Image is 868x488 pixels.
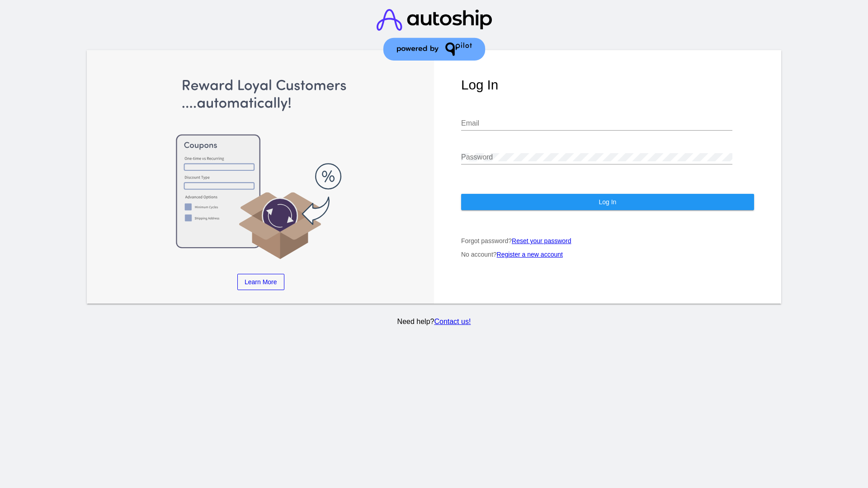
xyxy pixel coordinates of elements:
[114,77,407,260] img: Apply Coupons Automatically to Scheduled Orders with QPilot
[461,194,754,210] button: Log In
[245,278,277,286] span: Learn More
[85,318,783,326] p: Need help?
[434,318,471,325] a: Contact us!
[461,251,754,258] p: No account?
[461,77,754,93] h1: Log In
[599,198,616,206] span: Log In
[237,274,284,290] a: Learn More
[461,119,732,127] input: Email
[461,237,754,244] p: Forgot password?
[497,251,563,258] a: Register a new account
[512,237,571,244] a: Reset your password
